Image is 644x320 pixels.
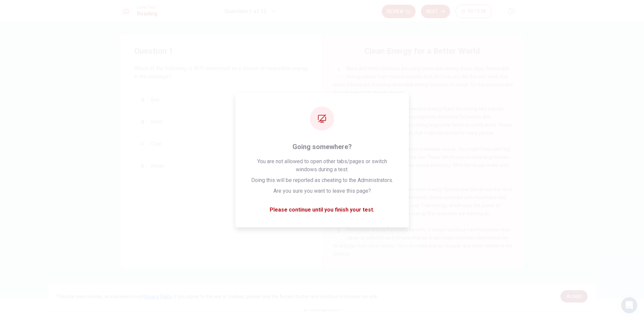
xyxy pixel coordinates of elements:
h1: Reading [137,10,157,18]
span: Solar energy is one type of renewable energy that's becoming very popular. Solar panels on roofs ... [333,106,512,136]
div: 4 [333,185,344,196]
div: B [137,117,148,127]
button: CCoal [134,136,309,152]
h4: Clean Energy for a Better World [364,46,480,56]
div: 1 [333,64,344,75]
span: 00:19:58 [468,9,486,14]
span: Water can also be used to make clean energy. Hydropower plants use the force of flowing rivers to... [333,187,513,216]
div: D [137,161,148,172]
span: Wind energy is another important renewable source. You might have seen big wind turbines in field... [333,146,510,176]
div: 5 [333,226,344,236]
a: dismiss cookie message [560,290,588,303]
button: DWater [134,158,309,175]
span: Level Test [137,5,157,10]
span: This site uses cookies, as explained in our . If you agree to the use of cookies, please click th... [56,294,378,299]
div: cookieconsent [48,283,596,309]
span: Sun [151,96,159,104]
span: © Copyright 2025 [304,307,340,312]
button: BWind [134,113,309,130]
span: Which of the following is NOT mentioned as a source of renewable energy in the passage? [134,64,309,81]
h4: Question 1 [134,46,309,56]
div: Open Intercom Messenger [621,297,637,313]
span: Water [151,162,164,170]
button: Next [421,5,450,18]
span: More and more countries are using renewable energy these days. Renewable energy comes from natura... [333,66,513,95]
button: 00:19:58 [455,5,492,18]
a: Privacy Policy [144,294,172,299]
div: A [137,94,148,105]
span: Coal [151,140,161,148]
span: Renewable energy has many benefits. It doesn't produce harmful gasses that cause air pollution an... [333,227,512,257]
button: Review [382,5,416,18]
button: ASun [134,91,309,108]
span: Wind [151,118,162,126]
div: C [137,139,148,149]
h1: Question 1 of 13 [224,7,266,15]
div: 2 [333,105,344,116]
span: Accept [567,293,582,299]
div: 3 [333,145,344,156]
